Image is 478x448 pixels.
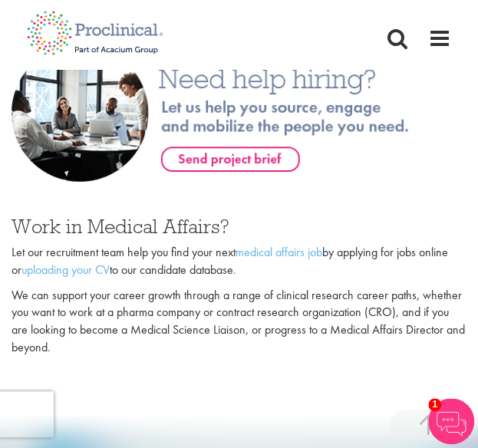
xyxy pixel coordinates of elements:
[428,398,441,411] span: 1
[12,287,466,357] p: We can support your career growth through a range of clinical research career paths, whether you ...
[12,244,466,279] p: Let our recruitment team help you find your next by applying for jobs online or to our candidate ...
[428,398,474,444] img: Chatbot
[21,262,110,278] a: uploading your CV
[12,216,466,236] h3: Work in Medical Affairs?
[236,244,322,260] a: medical affairs job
